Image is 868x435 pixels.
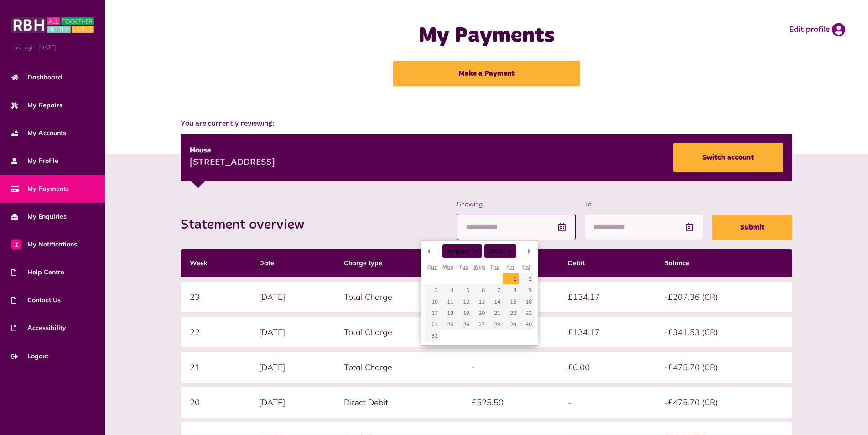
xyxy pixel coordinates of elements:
[425,307,440,319] button: 17
[440,307,456,319] button: 18
[559,282,655,312] td: £134.17
[250,249,335,277] th: Date
[487,296,503,307] button: 14
[425,284,440,296] button: 3
[181,118,792,129] span: You are currently reviewing:
[503,296,518,307] button: 15
[335,387,463,418] td: Direct Debit
[472,307,487,319] button: 20
[655,387,792,418] td: -£475.70 (CR)
[456,296,471,307] button: 12
[11,295,61,305] span: Contact Us
[519,273,534,284] button: 2
[655,249,792,277] th: Balance
[440,296,456,307] button: 11
[712,215,792,240] button: Submit
[456,307,471,319] button: 19
[442,264,454,270] abbr: Monday
[425,296,440,307] button: 10
[11,351,48,361] span: Logout
[655,282,792,312] td: -£207.36 (CR)
[11,128,66,138] span: My Accounts
[519,307,534,319] button: 23
[181,249,250,277] th: Week
[472,296,487,307] button: 13
[559,387,655,418] td: -
[11,184,69,194] span: My Payments
[11,239,21,249] span: 1
[335,352,463,383] td: Total Charge
[335,282,463,312] td: Total Charge
[463,387,559,418] td: £525.50
[11,73,62,82] span: Dashboard
[519,319,534,330] button: 30
[250,282,335,312] td: [DATE]
[507,264,514,270] abbr: Friday
[425,244,434,258] button: Previous Month
[190,145,275,156] div: House
[250,387,335,418] td: [DATE]
[250,317,335,347] td: [DATE]
[11,323,66,333] span: Accessibility
[463,352,559,383] td: -
[484,244,516,258] div: 2025
[503,319,518,330] button: 29
[673,143,783,172] a: Switch account
[440,319,456,330] button: 25
[457,199,576,209] label: Showing
[487,319,503,330] button: 28
[519,284,534,296] button: 9
[559,249,655,277] th: Debit
[442,244,482,258] div: August
[559,352,655,383] td: £0.00
[181,317,250,347] td: 22
[522,264,530,270] abbr: Saturday
[459,264,468,270] abbr: Tuesday
[11,267,64,277] span: Help Centre
[11,16,94,34] img: MyRBH
[11,212,67,221] span: My Enquiries
[472,284,487,296] button: 6
[456,284,471,296] button: 5
[11,156,58,166] span: My Profile
[425,319,440,330] button: 24
[11,43,94,52] span: Last login: [DATE]
[190,156,275,170] div: [STREET_ADDRESS]
[305,23,668,49] h1: My Payments
[250,352,335,383] td: [DATE]
[11,100,62,110] span: My Repairs
[335,249,463,277] th: Charge type
[181,282,250,312] td: 23
[181,217,313,233] h2: Statement overview
[181,352,250,383] td: 21
[440,284,456,296] button: 4
[457,214,576,241] input: Use the arrow keys to pick a date
[473,264,485,270] abbr: Wednesday
[487,284,503,296] button: 7
[789,23,845,37] a: Edit profile
[585,199,703,209] label: To
[472,319,487,330] button: 27
[503,307,518,319] button: 22
[503,273,518,284] button: 1
[181,387,250,418] td: 20
[425,330,440,341] button: 31
[335,317,463,347] td: Total Charge
[503,284,518,296] button: 8
[490,264,500,270] abbr: Thursday
[655,317,792,347] td: -£341.53 (CR)
[487,307,503,319] button: 21
[525,244,534,258] button: Next Month
[11,240,77,249] span: My Notifications
[519,296,534,307] button: 16
[456,319,471,330] button: 26
[427,264,438,270] abbr: Sunday
[655,352,792,383] td: -£475.70 (CR)
[559,317,655,347] td: £134.17
[393,61,580,86] a: Make a Payment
